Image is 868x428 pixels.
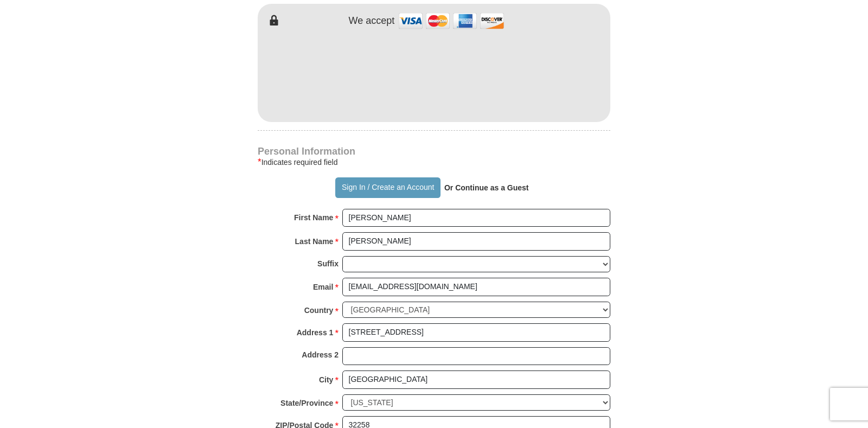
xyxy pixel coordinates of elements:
strong: First Name [294,210,333,225]
strong: Or Continue as a Guest [444,183,529,192]
strong: Suffix [317,256,339,271]
strong: Address 2 [302,347,339,362]
h4: We accept [349,15,395,27]
strong: Email [313,279,333,295]
strong: Address 1 [297,325,334,340]
strong: Country [304,303,334,318]
div: Indicates required field [258,156,610,169]
h4: Personal Information [258,147,610,156]
img: credit cards accepted [397,9,506,33]
strong: State/Province [280,395,333,411]
button: Sign In / Create an Account [335,177,440,198]
strong: City [319,372,333,387]
strong: Last Name [295,234,334,249]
